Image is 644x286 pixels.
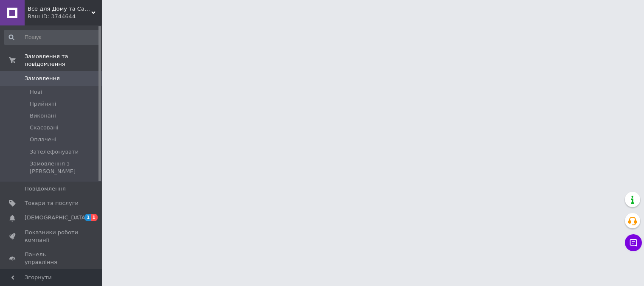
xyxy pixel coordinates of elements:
[25,214,87,222] span: [DEMOGRAPHIC_DATA]
[25,75,60,82] span: Замовлення
[28,13,102,20] div: Ваш ID: 3744644
[30,100,56,108] span: Прийняті
[30,124,59,132] span: Скасовані
[25,199,79,207] span: Товари та послуги
[84,214,91,221] span: 1
[25,53,102,68] span: Замовлення та повідомлення
[625,234,642,251] button: Чат з покупцем
[30,88,42,96] span: Нові
[25,229,79,244] span: Показники роботи компанії
[4,30,100,45] input: Пошук
[25,251,79,266] span: Панель управління
[30,148,79,156] span: Зателефонувати
[28,5,91,13] span: Все для Дому та Саду Bizon24🛠
[30,112,56,120] span: Виконані
[91,214,98,221] span: 1
[30,136,56,143] span: Оплачені
[25,185,66,193] span: Повідомлення
[30,160,99,175] span: Замовлення з [PERSON_NAME]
